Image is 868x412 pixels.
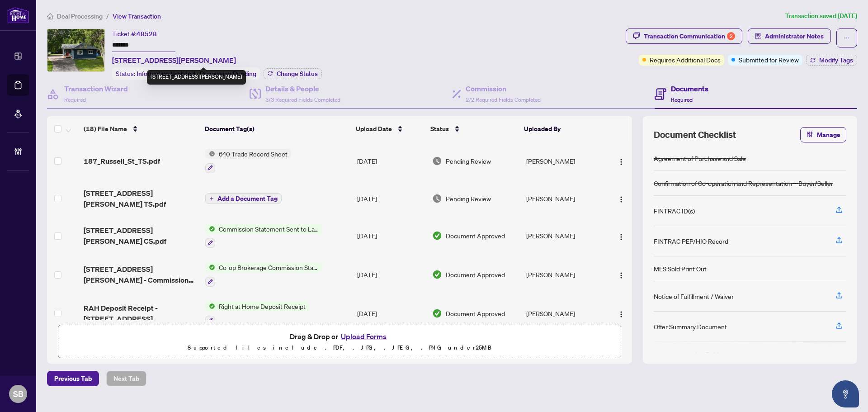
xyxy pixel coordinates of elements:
[727,32,735,40] div: 2
[47,29,104,71] img: IMG-X12327067_1.jpg
[205,301,215,311] img: Status Icon
[644,29,735,43] div: Transaction Communication
[113,12,161,20] span: View Transaction
[265,83,340,94] h4: Details & People
[618,196,625,203] img: Logo
[205,149,215,159] img: Status Icon
[80,116,201,142] th: (18) File Name
[137,70,256,78] span: Information Updated - Processing Pending
[446,308,505,318] span: Document Approved
[352,116,427,142] th: Upload Date
[466,83,541,94] h4: Commission
[215,262,322,272] span: Co-op Brokerage Commission Statement
[427,116,520,142] th: Status
[654,322,727,331] div: Offer Summary Document
[205,224,322,248] button: Status IconCommission Statement Sent to Lawyer
[832,380,859,407] button: Open asap
[523,180,605,217] td: [PERSON_NAME]
[817,128,840,142] span: Manage
[430,124,449,134] span: Status
[205,301,309,326] button: Status IconRight at Home Deposit Receipt
[84,264,198,285] span: [STREET_ADDRESS][PERSON_NAME] - Commission Staement.pdf
[57,12,103,20] span: Deal Processing
[84,303,198,324] span: RAH Deposit Receipt - [STREET_ADDRESS][PERSON_NAME]pdf
[654,291,734,301] div: Notice of Fulfillment / Waiver
[654,206,695,216] div: FINTRAC ID(s)
[147,70,246,85] div: [STREET_ADDRESS][PERSON_NAME]
[654,153,746,163] div: Agreement of Purchase and Sale
[432,156,442,166] img: Document Status
[739,55,799,65] span: Submitted for Review
[614,228,628,243] button: Logo
[64,342,615,353] p: Supported files include .PDF, .JPG, .JPEG, .PNG under 25 MB
[523,294,605,333] td: [PERSON_NAME]
[432,194,442,204] img: Document Status
[800,127,846,142] button: Manage
[671,83,708,94] h4: Documents
[264,68,322,79] button: Change Status
[618,233,625,241] img: Logo
[354,217,429,256] td: [DATE]
[54,371,92,386] span: Previous Tab
[84,225,198,246] span: [STREET_ADDRESS][PERSON_NAME] CS.pdf
[13,388,24,400] span: SB
[446,194,491,204] span: Pending Review
[654,128,736,141] span: Document Checklist
[626,28,742,44] button: Transaction Communication2
[446,156,491,166] span: Pending Review
[671,96,693,103] span: Required
[618,311,625,318] img: Logo
[112,67,260,80] div: Status:
[614,154,628,168] button: Logo
[137,30,157,38] span: 48528
[614,306,628,321] button: Logo
[64,96,86,103] span: Required
[432,270,442,279] img: Document Status
[523,217,605,256] td: [PERSON_NAME]
[356,124,392,134] span: Upload Date
[748,28,831,44] button: Administrator Notes
[338,331,389,342] button: Upload Forms
[432,308,442,318] img: Document Status
[446,270,505,279] span: Document Approved
[523,255,605,294] td: [PERSON_NAME]
[84,188,198,209] span: [STREET_ADDRESS][PERSON_NAME] TS.pdf
[654,264,707,274] div: MLS Sold Print Out
[785,11,857,21] article: Transaction saved [DATE]
[217,195,278,202] span: Add a Document Tag
[354,180,429,217] td: [DATE]
[523,142,605,180] td: [PERSON_NAME]
[112,55,236,66] span: [STREET_ADDRESS][PERSON_NAME]
[290,331,389,342] span: Drag & Drop or
[466,96,541,103] span: 2/2 Required Fields Completed
[618,272,625,279] img: Logo
[205,193,282,204] button: Add a Document Tag
[47,371,99,386] button: Previous Tab
[84,156,160,166] span: 187_Russell_St_TS.pdf
[215,149,291,159] span: 640 Trade Record Sheet
[755,33,761,39] span: solution
[112,28,157,39] div: Ticket #:
[654,236,728,246] div: FINTRAC PEP/HIO Record
[354,255,429,294] td: [DATE]
[277,71,318,77] span: Change Status
[819,57,853,63] span: Modify Tags
[106,11,109,21] li: /
[614,191,628,206] button: Logo
[618,158,625,166] img: Logo
[354,142,429,180] td: [DATE]
[7,7,29,24] img: logo
[47,13,53,19] span: home
[215,301,309,311] span: Right at Home Deposit Receipt
[205,262,322,287] button: Status IconCo-op Brokerage Commission Statement
[205,262,215,272] img: Status Icon
[205,193,282,204] button: Add a Document Tag
[650,55,721,65] span: Requires Additional Docs
[84,124,127,134] span: (18) File Name
[520,116,603,142] th: Uploaded By
[201,116,352,142] th: Document Tag(s)
[432,231,442,241] img: Document Status
[64,83,128,94] h4: Transaction Wizard
[209,196,214,201] span: plus
[446,231,505,241] span: Document Approved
